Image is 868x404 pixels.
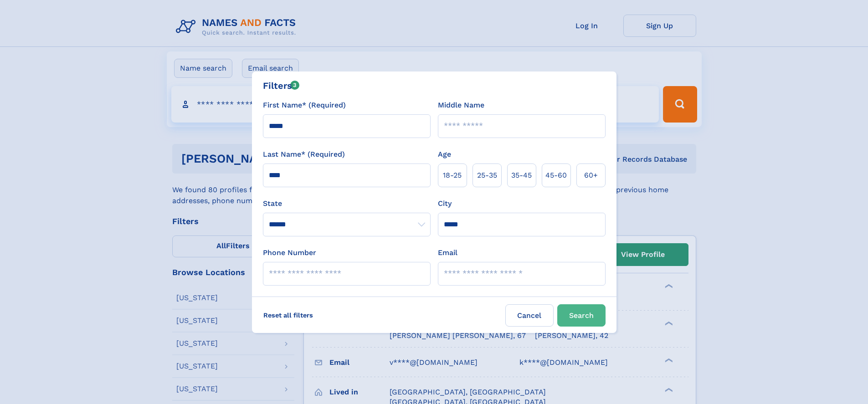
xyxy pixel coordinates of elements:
label: Age [438,149,451,160]
span: 60+ [584,170,598,181]
label: Last Name* (Required) [263,149,345,160]
label: Reset all filters [257,304,319,326]
span: 35‑45 [511,170,532,181]
label: Email [438,247,457,258]
span: 45‑60 [545,170,567,181]
label: First Name* (Required) [263,100,346,111]
div: Filters [263,79,300,92]
span: 18‑25 [443,170,462,181]
button: Search [557,304,606,327]
span: 25‑35 [477,170,497,181]
label: Cancel [505,304,554,327]
label: State [263,198,431,209]
label: City [438,198,452,209]
label: Phone Number [263,247,316,258]
label: Middle Name [438,100,484,111]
